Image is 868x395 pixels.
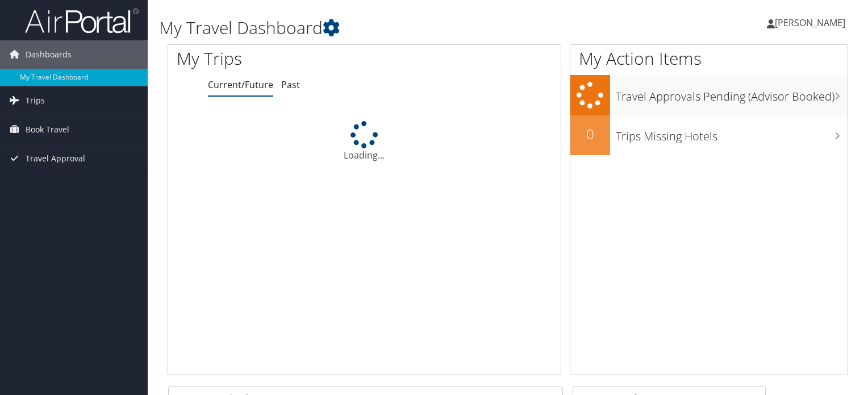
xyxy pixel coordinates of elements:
[208,78,273,91] a: Current/Future
[159,16,624,40] h1: My Travel Dashboard
[616,123,848,144] h3: Trips Missing Hotels
[570,75,848,115] a: Travel Approvals Pending (Advisor Booked)
[26,86,45,115] span: Trips
[177,47,389,70] h1: My Trips
[616,83,848,105] h3: Travel Approvals Pending (Advisor Booked)
[168,121,561,162] div: Loading...
[26,115,69,144] span: Book Travel
[570,124,610,144] h2: 0
[767,6,857,40] a: [PERSON_NAME]
[570,115,848,155] a: 0Trips Missing Hotels
[25,7,139,34] img: airportal-logo.png
[26,40,72,69] span: Dashboards
[281,78,300,91] a: Past
[26,144,85,173] span: Travel Approval
[570,47,848,70] h1: My Action Items
[775,16,845,29] span: [PERSON_NAME]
